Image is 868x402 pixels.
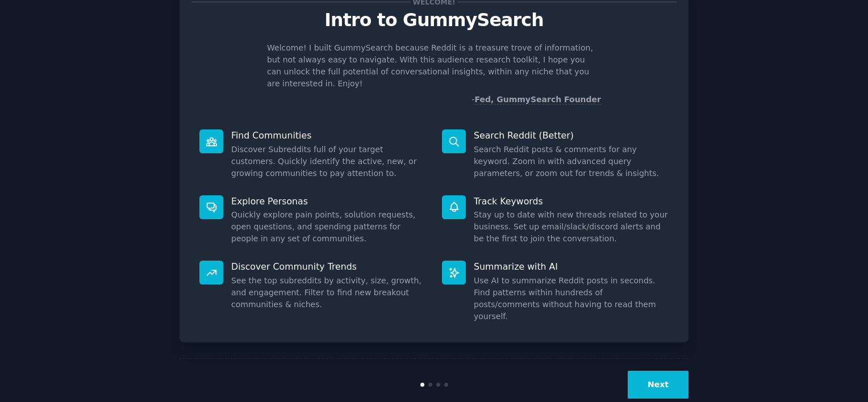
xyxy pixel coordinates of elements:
[231,195,426,207] p: Explore Personas
[471,94,601,106] div: -
[231,144,426,179] dd: Discover Subreddits full of your target customers. Quickly identify the active, new, or growing c...
[474,129,669,141] p: Search Reddit (Better)
[474,209,669,245] dd: Stay up to date with new threads related to your business. Set up email/slack/discord alerts and ...
[231,129,426,141] p: Find Communities
[231,275,426,311] dd: See the top subreddits by activity, size, growth, and engagement. Filter to find new breakout com...
[267,42,601,90] p: Welcome! I built GummySearch because Reddit is a treasure trove of information, but not always ea...
[474,95,601,104] a: Fed, GummySearch Founder
[474,261,669,273] p: Summarize with AI
[474,144,669,179] dd: Search Reddit posts & comments for any keyword. Zoom in with advanced query parameters, or zoom o...
[231,209,426,245] dd: Quickly explore pain points, solution requests, open questions, and spending patterns for people ...
[191,10,677,30] p: Intro to GummySearch
[474,275,669,323] dd: Use AI to summarize Reddit posts in seconds. Find patterns within hundreds of posts/comments with...
[231,261,426,273] p: Discover Community Trends
[474,195,669,207] p: Track Keywords
[628,371,688,399] button: Next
